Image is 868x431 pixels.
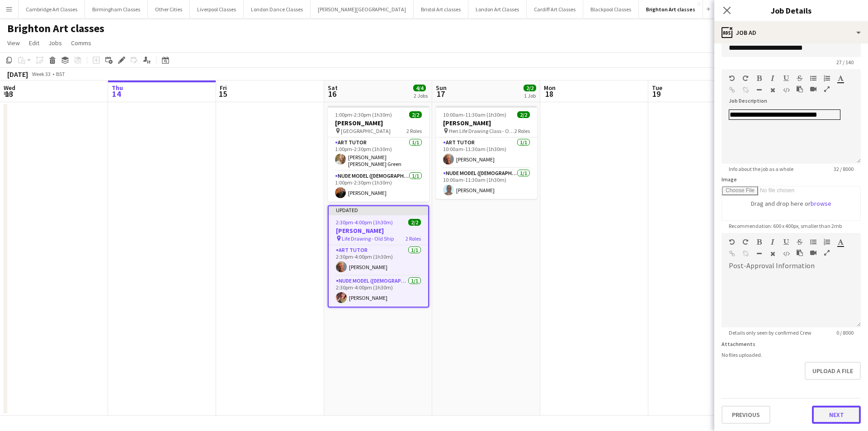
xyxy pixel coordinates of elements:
button: Unordered List [810,238,816,246]
span: 14 [110,89,123,99]
button: Ordered List [824,75,830,82]
span: 2 Roles [406,128,422,134]
span: 2 Roles [406,235,421,242]
button: Cardiff Art Classes [527,0,583,18]
span: Tue [652,84,662,92]
button: [PERSON_NAME][GEOGRAPHIC_DATA] [311,0,414,18]
span: Details only seen by confirmed Crew [722,329,819,336]
span: 2/2 [517,111,530,118]
button: London Dance Classes [244,0,311,18]
button: Undo [729,238,735,246]
span: 1:00pm-2:30pm (1h30m) [335,111,392,118]
h3: Job Details [714,5,868,16]
span: 18 [542,89,556,99]
button: Previous [722,406,770,424]
button: Strikethrough [797,75,803,82]
button: Liverpool Classes [190,0,244,18]
span: Wed [4,84,15,92]
span: Mon [544,84,556,92]
button: Insert video [810,85,816,93]
span: Sun [436,84,447,92]
label: Attachments [722,341,755,347]
h1: Brighton Art classes [7,22,104,35]
button: Clear Formatting [769,86,776,94]
span: Info about the job as a whole [722,166,801,172]
button: Bold [756,75,762,82]
span: [GEOGRAPHIC_DATA] [341,128,391,134]
div: 2 Jobs [414,92,428,99]
button: Paste as plain text [797,85,803,93]
button: Horizontal Line [756,86,762,94]
button: Blackpool Classes [583,0,639,18]
a: Edit [25,37,43,49]
button: Underline [783,238,789,246]
span: 10:00am-11:30am (1h30m) [443,111,506,118]
button: London Art Classes [468,0,527,18]
app-card-role: Nude Model ([DEMOGRAPHIC_DATA])1/11:00pm-2:30pm (1h30m)[PERSON_NAME] [328,171,429,202]
span: Hen Life Drawing Class - Old Ship Hotel [449,128,514,134]
span: 2 Roles [514,128,530,134]
button: Fullscreen [824,85,830,93]
app-card-role: Nude Model ([DEMOGRAPHIC_DATA])1/110:00am-11:30am (1h30m)[PERSON_NAME] [436,168,537,199]
button: Italic [769,238,776,246]
span: Life Drawing - Old Ship [342,235,394,242]
span: Fri [220,84,227,92]
span: 32 / 8000 [826,166,861,172]
button: Cambridge Art Classes [19,0,85,18]
button: Next [812,406,861,424]
app-job-card: Updated2:30pm-4:00pm (1h30m)2/2[PERSON_NAME] Life Drawing - Old Ship2 RolesArt Tutor1/12:30pm-4:0... [328,205,429,308]
div: Job Ad [714,22,868,43]
span: Comms [71,39,91,47]
span: 2/2 [409,111,422,118]
span: Jobs [48,39,62,47]
button: Fullscreen [824,249,830,256]
app-card-role: Art Tutor1/110:00am-11:30am (1h30m)[PERSON_NAME] [436,137,537,168]
button: Undo [729,75,735,82]
app-job-card: 10:00am-11:30am (1h30m)2/2[PERSON_NAME] Hen Life Drawing Class - Old Ship Hotel2 RolesArt Tutor1/... [436,106,537,199]
app-card-role: Nude Model ([DEMOGRAPHIC_DATA])1/12:30pm-4:00pm (1h30m)[PERSON_NAME] [329,276,428,307]
span: View [7,39,20,47]
button: Brighton Art classes [639,0,703,18]
span: 13 [2,89,15,99]
span: 16 [326,89,338,99]
span: 17 [434,89,447,99]
button: Paste as plain text [797,249,803,256]
span: Recommendation: 600 x 400px, smaller than 2mb [722,223,849,229]
h3: [PERSON_NAME] [329,227,428,235]
button: Upload a file [805,362,861,380]
button: Italic [769,75,776,82]
div: Updated [329,206,428,213]
button: Other Cities [148,0,190,18]
button: HTML Code [783,86,789,94]
span: 0 / 8000 [829,329,861,336]
app-card-role: Art Tutor1/11:00pm-2:30pm (1h30m)[PERSON_NAME] [PERSON_NAME] Green [328,137,429,171]
div: BST [56,71,65,77]
h3: [PERSON_NAME] [436,119,537,127]
button: Redo [742,75,749,82]
div: [DATE] [7,70,28,79]
button: Redo [742,238,749,246]
span: 19 [651,89,662,99]
span: 15 [218,89,227,99]
span: 2/2 [524,85,536,91]
span: Sat [328,84,338,92]
app-card-role: Art Tutor1/12:30pm-4:00pm (1h30m)[PERSON_NAME] [329,245,428,276]
span: 27 / 140 [829,59,861,66]
div: No files uploaded. [722,351,861,358]
a: Comms [67,37,95,49]
a: Jobs [45,37,66,49]
span: 2/2 [408,219,421,226]
button: Strikethrough [797,238,803,246]
button: Bold [756,238,762,246]
button: Ordered List [824,238,830,246]
button: HTML Code [783,250,789,257]
app-job-card: 1:00pm-2:30pm (1h30m)2/2[PERSON_NAME] [GEOGRAPHIC_DATA]2 RolesArt Tutor1/11:00pm-2:30pm (1h30m)[P... [328,106,429,202]
button: Clear Formatting [769,250,776,257]
div: 1 Job [524,92,536,99]
button: Unordered List [810,75,816,82]
button: Text Color [837,75,844,82]
span: 4/4 [413,85,426,91]
button: Insert video [810,249,816,256]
